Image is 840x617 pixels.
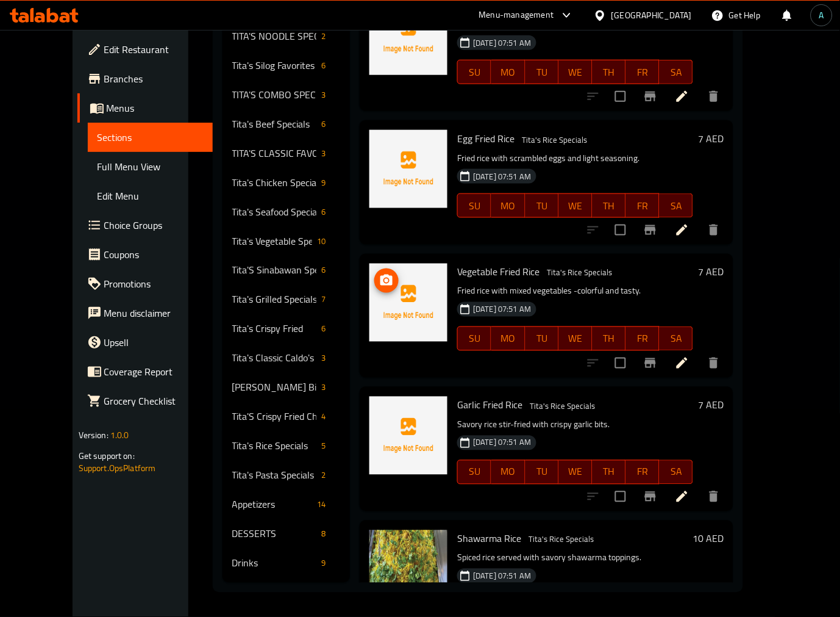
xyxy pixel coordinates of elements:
[698,264,724,281] h6: 7 AED
[457,284,693,299] p: Fried rice with mixed vegetables -colorful and tasty.
[542,266,617,281] div: Tita's Rice Specials
[636,215,665,245] button: Branch-specific-item
[222,109,351,139] div: Tita's Beef Specials6
[316,529,330,540] span: 8
[316,263,330,278] div: items
[222,285,351,314] div: Tita's Grilled Specials7
[675,89,689,104] a: Edit menu item
[664,63,688,81] span: SA
[79,460,156,476] a: Support.OpsPlatform
[559,327,593,351] button: WE
[316,323,330,335] span: 6
[664,197,688,215] span: SA
[104,306,203,320] span: Menu disclaimer
[608,84,633,109] span: Select to update
[496,63,520,81] span: MO
[491,193,525,218] button: MO
[77,328,213,357] a: Upsell
[77,240,213,269] a: Coupons
[664,463,688,481] span: SA
[517,132,592,147] div: Tita's Rice Specials
[312,234,330,248] div: items
[232,263,317,278] span: Tita'S Sinabawan Specials
[232,322,317,336] span: Tita's Crispy Fried
[457,530,521,548] span: Shawarma Rice
[222,431,351,461] div: Tita's Rice Specials5
[463,197,486,215] span: SU
[626,460,660,485] button: FR
[232,468,317,483] span: Tita's Pasta Specials
[79,448,135,464] span: Get support on:
[77,93,213,123] a: Menus
[232,497,312,512] span: Appetizers
[312,236,330,247] span: 10
[232,556,317,571] div: Drinks
[819,9,824,22] span: A
[530,463,554,481] span: TU
[525,399,600,414] div: Tita's Rice Specials
[608,350,633,376] span: Select to update
[222,519,351,549] div: DESSERTS8
[77,269,213,298] a: Promotions
[597,63,621,81] span: TH
[104,394,203,408] span: Grocery Checklist
[479,8,554,23] div: Menu-management
[468,37,536,49] span: [DATE] 07:51 AM
[564,463,588,481] span: WE
[491,60,525,84] button: MO
[77,386,213,416] a: Grocery Checklist
[699,215,728,245] button: delete
[104,71,203,86] span: Branches
[597,330,621,348] span: TH
[517,133,592,147] span: Tita's Rice Specials
[222,226,351,256] div: Tita's Vegetable Specials10
[110,427,129,443] span: 1.0.0
[468,171,536,182] span: [DATE] 07:51 AM
[232,117,317,131] span: Tita's Beef Specials
[88,123,213,152] a: Sections
[98,159,203,174] span: Full Menu View
[631,63,655,81] span: FR
[104,218,203,233] span: Choice Groups
[316,411,330,423] span: 4
[88,181,213,211] a: Edit Menu
[316,353,330,364] span: 3
[525,327,559,351] button: TU
[631,463,655,481] span: FR
[232,380,317,395] span: [PERSON_NAME] Bilao Specials
[457,396,522,414] span: Garlic Fried Rice
[468,571,536,582] span: [DATE] 07:51 AM
[222,461,351,490] div: Tita's Pasta Specials2
[316,206,330,218] span: 6
[524,533,599,547] div: Tita's Rice Specials
[316,294,330,306] span: 7
[369,264,447,342] img: Vegetable Fried Rice
[631,330,655,348] span: FR
[660,460,693,485] button: SA
[593,327,626,351] button: TH
[316,118,330,130] span: 6
[316,322,330,336] div: items
[457,151,693,166] p: Fried rice with scrambled eggs and light seasoning.
[525,60,559,84] button: TU
[636,482,665,511] button: Branch-specific-item
[104,335,203,350] span: Upsell
[232,527,317,541] div: DESSERTS
[692,530,724,547] h6: 10 AED
[559,460,593,485] button: WE
[222,80,351,109] div: TITA'S COMBO SPECIALS3
[77,211,213,240] a: Choice Groups
[107,101,203,115] span: Menus
[312,497,330,512] div: items
[222,373,351,402] div: [PERSON_NAME] Bilao Specials3
[660,60,693,84] button: SA
[675,223,689,237] a: Edit menu item
[232,439,317,453] span: Tita's Rice Specials
[98,130,203,145] span: Sections
[564,63,588,81] span: WE
[316,58,330,73] div: items
[698,397,724,414] h6: 7 AED
[104,276,203,291] span: Promotions
[222,168,351,197] div: Tita's Chicken Specials9
[316,439,330,453] div: items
